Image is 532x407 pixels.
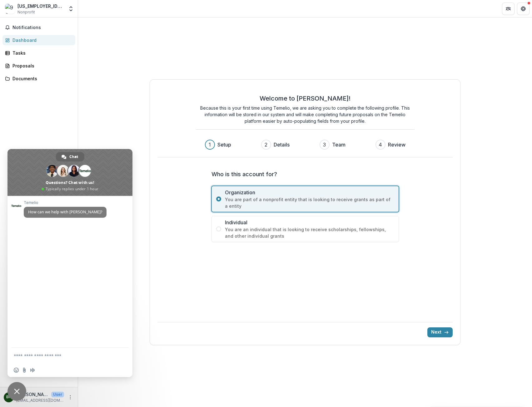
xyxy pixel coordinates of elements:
[12,75,70,82] div: Documents
[12,50,70,56] div: Tasks
[22,368,27,373] span: Send a file
[225,189,394,196] span: Organization
[274,141,290,148] h3: Details
[502,2,515,15] button: Partners
[17,9,35,15] span: Nonprofit
[16,398,64,403] p: [EMAIL_ADDRESS][DOMAIN_NAME]
[2,35,75,45] a: Dashboard
[217,141,231,148] h3: Setup
[225,219,394,226] span: Individual
[69,152,78,161] span: Chat
[209,141,211,148] div: 1
[5,4,15,14] img: 90-0861349
[67,394,74,401] button: More
[332,141,346,148] h3: Team
[379,141,382,148] div: 4
[12,62,70,69] div: Proposals
[2,22,75,32] button: Notifications
[196,105,415,124] p: Because this is your first time using Temelio, we are asking you to complete the following profil...
[2,48,75,58] a: Tasks
[260,95,351,102] h2: Welcome to [PERSON_NAME]!
[14,348,114,363] textarea: Compose your message...
[2,61,75,71] a: Proposals
[56,152,84,161] a: Chat
[17,3,64,9] div: [US_EMPLOYER_IDENTIFICATION_NUMBER]
[16,391,49,398] p: [PERSON_NAME]
[225,196,394,209] span: You are part of a nonprofit entity that is looking to receive grants as part of a entity
[517,2,530,15] button: Get Help
[323,141,326,148] div: 3
[225,226,394,239] span: You are an individual that is looking to receive scholarships, fellowships, and other individual ...
[14,368,19,373] span: Insert an emoji
[205,140,405,150] div: Progress
[30,368,35,373] span: Audio message
[2,73,75,84] a: Documents
[388,141,405,148] h3: Review
[28,209,102,215] span: How can we help with [PERSON_NAME]?
[67,2,75,15] button: Open entity switcher
[265,141,267,148] div: 2
[7,382,26,401] a: Close chat
[24,201,107,205] span: Temelio
[51,392,64,397] p: User
[12,37,70,43] div: Dashboard
[6,395,11,399] div: Brian Rhodes
[427,327,453,337] button: Next
[211,170,395,178] label: Who is this account for?
[12,25,73,30] span: Notifications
